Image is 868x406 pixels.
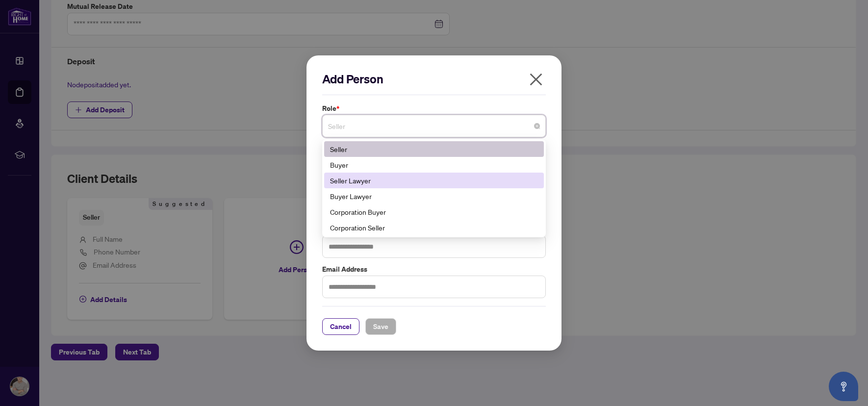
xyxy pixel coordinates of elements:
[322,103,546,114] label: Role
[330,206,538,217] div: Corporation Buyer
[330,159,538,170] div: Buyer
[330,222,538,233] div: Corporation Seller
[324,188,544,204] div: Buyer Lawyer
[528,72,544,87] span: close
[330,191,538,202] div: Buyer Lawyer
[330,144,538,154] div: Seller
[534,123,540,129] span: close-circle
[324,204,544,220] div: Corporation Buyer
[324,173,544,188] div: Seller Lawyer
[829,372,858,401] button: Open asap
[365,318,396,335] button: Save
[328,117,540,135] span: Seller
[322,71,546,87] h2: Add Person
[322,318,359,335] button: Cancel
[324,141,544,157] div: Seller
[324,220,544,235] div: Corporation Seller
[322,264,546,275] label: Email Address
[330,319,352,334] span: Cancel
[330,175,538,186] div: Seller Lawyer
[324,157,544,173] div: Buyer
